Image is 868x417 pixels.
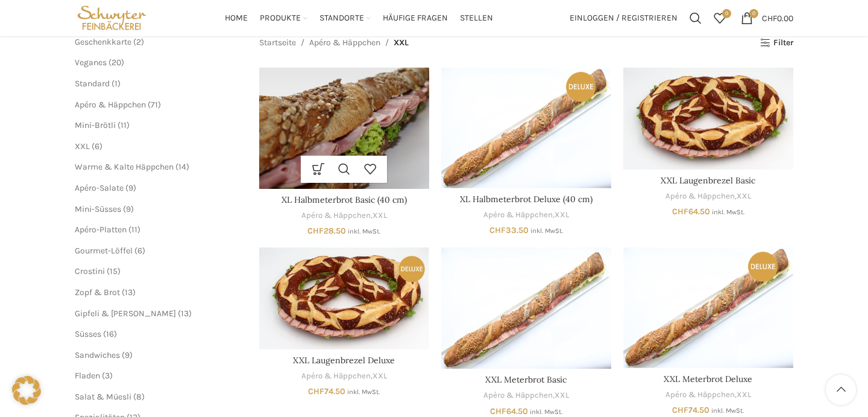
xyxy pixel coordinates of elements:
a: Apéro & Häppchen [665,389,735,401]
a: Wähle Optionen für „XL Halbmeterbrot Basic (40 cm)“ [305,156,331,183]
a: Mini-Brötli [75,120,116,130]
a: Häufige Fragen [383,6,448,30]
bdi: 0.00 [762,13,793,23]
nav: Breadcrumb [259,36,409,49]
small: inkl. MwSt. [712,208,744,216]
a: XXL [373,371,387,382]
div: , [441,390,611,401]
a: XXL [737,389,751,401]
small: inkl. MwSt. [711,407,744,415]
a: Stellen [460,6,493,30]
a: Geschenkkarte [75,37,131,47]
span: CHF [762,13,777,23]
div: Main navigation [155,6,564,30]
span: 2 [136,37,141,47]
span: CHF [489,225,506,235]
a: Apéro & Häppchen [301,371,371,382]
span: Home [225,13,248,24]
bdi: 28.50 [307,226,346,236]
small: inkl. MwSt. [530,408,562,416]
span: 0 [749,9,758,18]
div: , [259,371,429,382]
span: 20 [112,57,121,68]
a: XXL [737,191,751,202]
a: XXL Laugenbrezel Basic [661,175,755,186]
bdi: 74.50 [672,405,709,415]
a: 0 CHF0.00 [735,6,799,30]
span: 9 [128,183,133,193]
small: inkl. MwSt. [530,227,563,235]
a: Veganes [75,57,107,68]
a: XXL Laugenbrezel Basic [623,68,793,170]
span: 11 [131,224,137,235]
span: 0 [722,9,731,18]
a: XXL Meterbrot Deluxe [664,374,752,384]
span: 6 [137,246,142,256]
small: inkl. MwSt. [348,228,380,235]
span: Häufige Fragen [383,13,448,24]
span: 8 [136,392,142,402]
a: XL Halbmeterbrot Deluxe (40 cm) [460,194,593,205]
span: 1 [115,78,118,89]
span: 6 [95,141,99,151]
a: XXL [555,390,569,401]
a: Gourmet-Löffel [75,246,133,256]
span: Standard [75,78,110,89]
span: XXL [394,36,409,49]
a: Crostini [75,266,105,276]
span: 16 [106,329,114,339]
a: Apéro & Häppchen [301,210,371,221]
div: , [623,191,793,202]
a: Apéro & Häppchen [483,390,553,401]
span: 13 [181,308,189,319]
a: XXL Meterbrot Basic [485,374,567,385]
span: Standorte [319,13,364,24]
span: 11 [121,120,127,130]
a: Startseite [259,36,296,49]
a: Produkte [260,6,307,30]
a: Mini-Süsses [75,204,121,214]
a: XL Halbmeterbrot Basic (40 cm) [259,68,429,189]
div: Suchen [684,6,708,30]
div: , [259,210,429,221]
span: 9 [126,204,131,214]
a: XXL Meterbrot Deluxe [623,247,793,368]
a: Apéro-Platten [75,224,127,235]
a: XXL [373,210,387,221]
span: CHF [672,206,688,217]
span: 13 [125,287,133,298]
a: Zopf & Brot [75,287,120,298]
a: Süsses [75,329,101,339]
bdi: 33.50 [489,225,529,235]
span: Einloggen / Registrieren [570,14,678,22]
a: Scroll to top button [826,375,856,405]
a: Site logo [75,12,149,22]
a: Sandwiches [75,350,120,360]
a: Warme & Kalte Häppchen [75,162,174,172]
span: 71 [151,100,158,110]
span: Produkte [260,13,301,24]
bdi: 64.50 [672,206,710,217]
a: Apéro & Häppchen [483,209,553,221]
a: XXL Laugenbrezel Deluxe [259,247,429,349]
a: Standorte [319,6,371,30]
a: Apéro-Salate [75,183,124,193]
a: Apéro & Häppchen [75,100,146,110]
span: CHF [308,386,324,396]
a: XL Halbmeterbrot Deluxe (40 cm) [441,68,611,188]
a: 0 [708,6,732,30]
span: CHF [490,406,506,416]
